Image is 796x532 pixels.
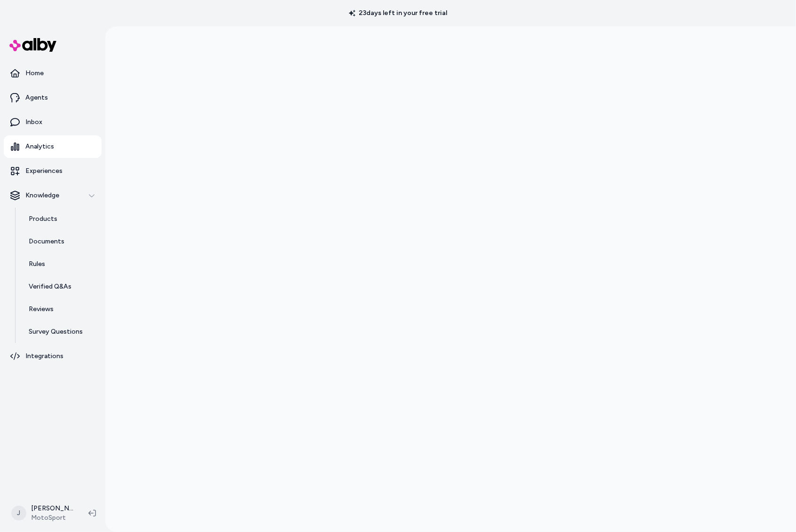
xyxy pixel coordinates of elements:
[19,321,102,343] a: Survey Questions
[29,282,71,291] p: Verified Q&As
[29,305,54,314] p: Reviews
[25,352,63,361] p: Integrations
[9,38,56,52] img: alby Logo
[4,111,102,133] a: Inbox
[29,237,64,246] p: Documents
[6,498,81,528] button: J[PERSON_NAME]MotoSport
[11,506,26,521] span: J
[19,208,102,230] a: Products
[4,160,102,182] a: Experiences
[31,513,73,523] span: MotoSport
[25,166,63,176] p: Experiences
[25,191,59,200] p: Knowledge
[29,327,83,336] p: Survey Questions
[25,142,54,151] p: Analytics
[19,230,102,253] a: Documents
[4,345,102,368] a: Integrations
[25,93,48,102] p: Agents
[25,117,42,127] p: Inbox
[4,184,102,207] button: Knowledge
[19,275,102,298] a: Verified Q&As
[19,253,102,275] a: Rules
[343,8,453,18] p: 23 days left in your free trial
[25,69,44,78] p: Home
[29,259,45,269] p: Rules
[4,135,102,158] a: Analytics
[4,62,102,85] a: Home
[31,504,73,513] p: [PERSON_NAME]
[19,298,102,321] a: Reviews
[4,86,102,109] a: Agents
[29,214,57,224] p: Products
